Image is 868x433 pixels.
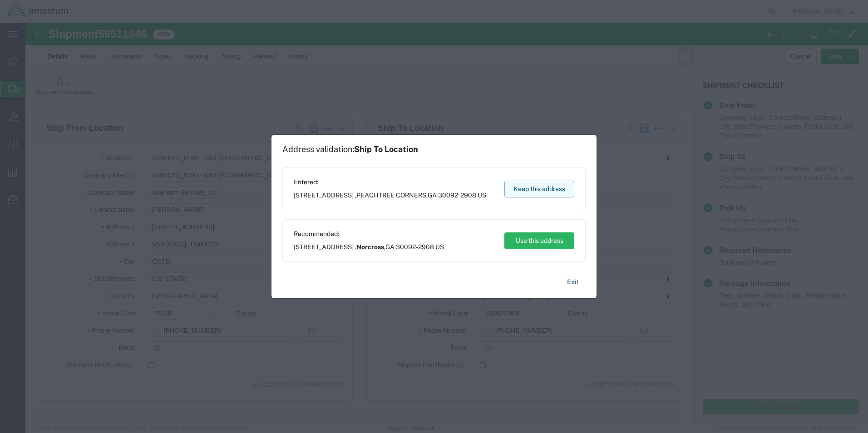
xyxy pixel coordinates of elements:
[294,191,486,200] span: [STREET_ADDRESS] , ,
[356,243,384,251] span: Norcross
[282,144,418,154] h1: Address validation:
[294,177,486,187] span: Entered:
[385,243,395,251] span: GA
[396,243,434,251] span: 30092-2908
[294,229,444,239] span: Recommended:
[354,144,418,154] span: Ship To Location
[560,274,586,290] button: Exit
[478,192,486,199] span: US
[435,243,444,251] span: US
[504,232,574,249] button: Use this address
[356,192,426,199] span: PEACHTREE CORNERS
[504,181,574,197] button: Keep this address
[294,242,444,252] span: [STREET_ADDRESS] , ,
[428,192,437,199] span: GA
[438,192,476,199] span: 30092-2908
